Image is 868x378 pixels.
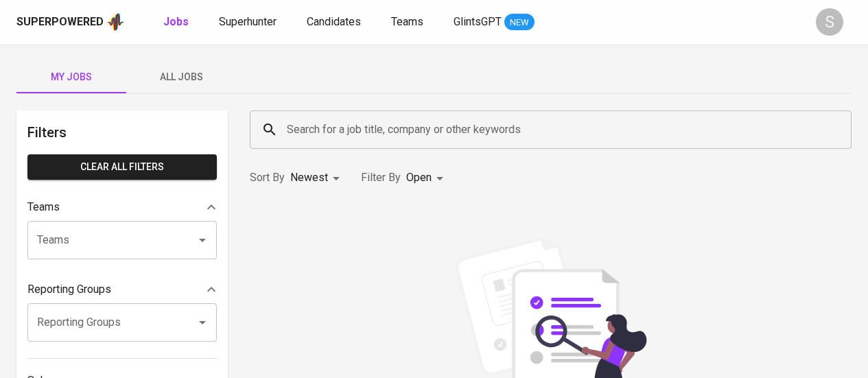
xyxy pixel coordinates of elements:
span: Clear All filters [38,158,206,176]
img: app logo [106,12,125,32]
a: Candidates [307,14,364,31]
span: Open [406,171,432,184]
span: NEW [504,16,535,29]
a: Superpoweredapp logo [16,12,125,32]
a: GlintsGPT NEW [454,14,535,31]
div: Reporting Groups [27,276,217,303]
a: Superhunter [219,14,279,31]
button: Clear All filters [27,154,217,180]
p: Teams [27,199,60,215]
span: Candidates [307,15,361,28]
span: All Jobs [134,69,228,86]
h6: Filters [27,121,217,143]
p: Newest [290,169,328,186]
span: Superhunter [219,15,277,28]
a: Teams [391,14,426,31]
div: Newest [290,165,344,191]
b: Jobs [163,15,189,28]
a: Jobs [163,14,191,31]
span: Teams [391,15,423,28]
p: Filter By [361,169,401,186]
p: Reporting Groups [27,281,111,298]
div: Teams [27,193,217,221]
div: Superpowered [16,14,104,30]
div: Open [406,165,448,191]
span: My Jobs [25,69,118,86]
span: GlintsGPT [454,15,502,28]
div: S [816,8,843,36]
button: Open [193,231,212,250]
button: Open [193,313,212,332]
p: Sort By [250,169,285,186]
